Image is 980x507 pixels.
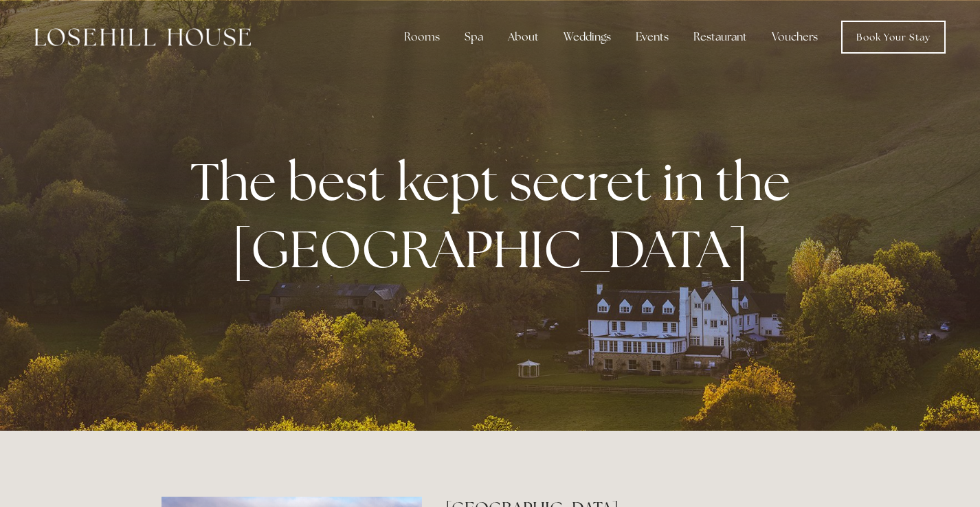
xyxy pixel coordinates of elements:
[682,23,758,51] div: Restaurant
[497,23,550,51] div: About
[761,23,829,51] a: Vouchers
[454,23,494,51] div: Spa
[841,21,946,54] a: Book Your Stay
[393,23,451,51] div: Rooms
[34,28,251,46] img: Losehill House
[553,23,622,51] div: Weddings
[625,23,680,51] div: Events
[190,148,801,282] strong: The best kept secret in the [GEOGRAPHIC_DATA]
